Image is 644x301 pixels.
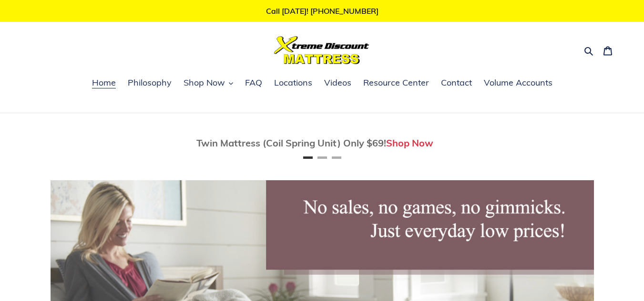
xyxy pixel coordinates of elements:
a: FAQ [240,76,267,90]
span: Home [92,77,116,88]
span: Shop Now [184,77,225,88]
button: Page 3 [332,156,341,159]
a: Resource Center [358,76,434,90]
span: FAQ [245,77,262,88]
a: Locations [269,76,317,90]
span: Philosophy [128,77,172,88]
span: Twin Mattress (Coil Spring Unit) Only $69! [196,137,386,149]
a: Philosophy [123,76,176,90]
a: Home [87,76,121,90]
button: Page 2 [317,156,327,159]
span: Resource Center [363,77,429,88]
span: Volume Accounts [484,77,552,88]
button: Page 1 [303,156,313,159]
a: Contact [436,76,477,90]
a: Videos [319,76,356,90]
a: Volume Accounts [479,76,557,90]
span: Contact [441,77,472,88]
span: Videos [324,77,351,88]
button: Shop Now [179,76,238,90]
a: Shop Now [386,137,433,149]
img: Xtreme Discount Mattress [274,36,369,64]
span: Locations [274,77,312,88]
